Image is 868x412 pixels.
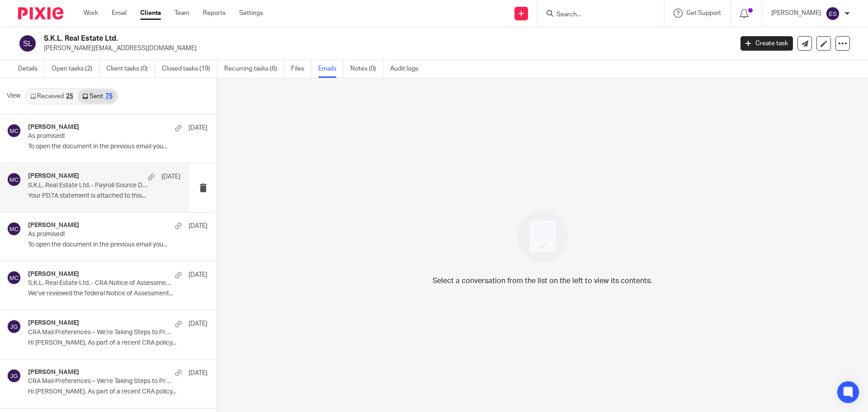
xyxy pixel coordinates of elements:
a: Audit logs [390,60,425,78]
a: Closed tasks (19) [162,60,217,78]
a: Reports [203,9,226,18]
img: svg%3E [7,319,21,334]
img: svg%3E [18,34,37,53]
img: Pixie [18,7,63,19]
div: 25 [66,93,73,99]
a: Details [18,60,45,78]
p: [PERSON_NAME][EMAIL_ADDRESS][DOMAIN_NAME] [44,44,727,53]
a: Sent75 [78,89,117,104]
a: Email [112,9,127,18]
p: We’ve reviewed the federal Notice of Assessment... [28,290,208,298]
span: Get Support [686,10,721,16]
a: Create task [741,36,793,51]
p: [DATE] [189,123,208,133]
p: As promised! [28,133,172,140]
p: To open the document in the previous email you... [28,241,208,249]
img: svg%3E [7,369,21,383]
p: Select a conversation from the list on the left to view its contents. [433,275,652,286]
h4: [PERSON_NAME] [28,369,79,376]
a: Clients [140,9,161,18]
p: Hi [PERSON_NAME], As part of a recent CRA policy... [28,339,208,347]
input: Search [556,11,637,19]
span: View [7,91,20,101]
h4: [PERSON_NAME] [28,123,79,131]
a: Received25 [26,89,78,104]
a: Client tasks (0) [106,60,155,78]
a: Files [291,60,311,78]
img: svg%3E [7,270,21,285]
a: Work [84,9,98,18]
img: image [511,205,574,268]
div: 75 [105,93,113,99]
img: svg%3E [7,222,21,236]
a: Recurring tasks (6) [224,60,284,78]
h2: S.K.L. Real Estate Ltd. [44,34,590,43]
p: S.K.L. Real Estate Ltd. - CRA Notice of Assessment – All Looks Good [28,279,172,287]
a: Settings [239,9,263,18]
p: [PERSON_NAME] [771,9,821,18]
a: Open tasks (2) [52,60,99,78]
p: Your PD7A statement is attached to this... [28,192,180,200]
p: S.K.L. Real Estate Ltd. - Payroll Source Deduction Notice [28,182,150,189]
p: [DATE] [189,270,208,279]
p: [DATE] [161,172,180,181]
h4: [PERSON_NAME] [28,172,79,180]
p: [DATE] [189,222,208,231]
p: To open the document in the previous email you... [28,143,208,151]
a: Notes (0) [350,60,383,78]
p: As promised! [28,231,172,238]
h4: [PERSON_NAME] [28,319,79,327]
p: [DATE] [189,369,208,378]
h4: [PERSON_NAME] [28,270,79,278]
p: Hi [PERSON_NAME], As part of a recent CRA policy... [28,388,208,396]
img: svg%3E [7,123,21,138]
p: [DATE] [189,319,208,328]
img: svg%3E [826,6,840,21]
p: CRA Mail Preferences – We’re Taking Steps to Protect You [28,378,172,385]
h4: [PERSON_NAME] [28,222,79,229]
a: Emails [318,60,344,78]
p: CRA Mail Preferences – We’re Taking Steps to Protect You [28,329,172,336]
img: svg%3E [7,172,21,187]
a: Team [175,9,189,18]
